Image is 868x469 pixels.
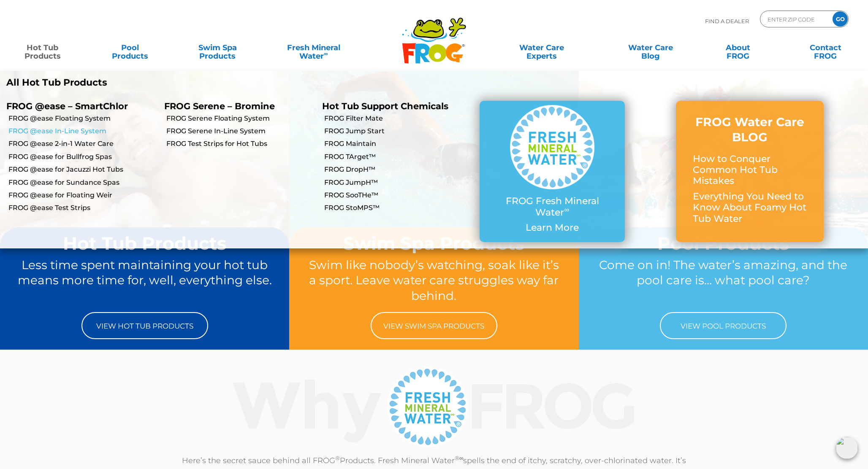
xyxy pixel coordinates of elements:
[271,39,356,56] a: Fresh MineralWater∞
[595,257,852,304] p: Come on in! The water’s amazing, and the pool care is… what pool care?
[705,11,749,32] p: Find A Dealer
[693,154,807,187] p: How to Conquer Common Hot Tub Mistakes
[324,50,328,57] sup: ∞
[693,114,807,229] a: FROG Water Care BLOG How to Conquer Common Hot Tub Mistakes Everything You Need to Know About Foa...
[81,312,208,339] a: View Hot Tub Products
[564,205,569,214] sup: ∞
[324,191,474,200] a: FROG SooTHe™
[305,257,562,304] p: Swim like nobody’s watching, soak like it’s a sport. Leave water care struggles way far behind.
[486,39,597,56] a: Water CareExperts
[8,127,158,136] a: FROG @ease In-Line System
[8,203,158,213] a: FROG @ease Test Strips
[324,139,474,148] a: FROG Maintain
[833,11,848,27] input: GO
[836,437,858,459] img: openIcon
[496,105,608,237] a: FROG Fresh Mineral Water∞ Learn More
[6,101,152,111] p: FROG @ease – SmartChlor
[322,101,448,111] a: Hot Tub Support Chemicals
[166,114,316,123] a: FROG Serene Floating System
[496,196,608,218] p: FROG Fresh Mineral Water
[496,222,608,233] p: Learn More
[8,191,158,200] a: FROG @ease for Floating Weir
[166,127,316,136] a: FROG Serene In-Line System
[216,364,652,449] img: Why Frog
[693,191,807,224] p: Everything You Need to Know About Foamy Hot Tub Water
[16,257,273,304] p: Less time spent maintaining your hot tub means more time for, well, everything else.
[324,127,474,136] a: FROG Jump Start
[660,312,787,339] a: View Pool Products
[324,152,474,162] a: FROG TArget™
[324,203,474,213] a: FROG StoMPS™
[16,234,273,253] h2: Hot Tub Products
[305,234,562,253] h2: Swim Spa Products
[324,178,474,187] a: FROG JumpH™
[704,39,772,56] a: AboutFROG
[164,101,309,111] p: FROG Serene – Bromine
[335,455,340,461] sup: ®
[324,114,474,123] a: FROG Filter Mate
[792,39,860,56] a: ContactFROG
[8,165,158,174] a: FROG @ease for Jacuzzi Hot Tubs
[455,455,464,461] sup: ®∞
[8,152,158,162] a: FROG @ease for Bullfrog Spas
[693,114,807,145] h3: FROG Water Care BLOG
[616,39,684,56] a: Water CareBlog
[8,39,76,56] a: Hot TubProducts
[8,114,158,123] a: FROG @ease Floating System
[595,234,852,253] h2: Pool Products
[767,13,824,25] input: Zip Code Form
[6,77,428,88] a: All Hot Tub Products
[184,39,252,56] a: Swim SpaProducts
[166,139,316,148] a: FROG Test Strips for Hot Tubs
[8,178,158,187] a: FROG @ease for Sundance Spas
[8,139,158,148] a: FROG @ease 2-in-1 Water Care
[96,39,164,56] a: PoolProducts
[371,312,497,339] a: View Swim Spa Products
[324,165,474,174] a: FROG DropH™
